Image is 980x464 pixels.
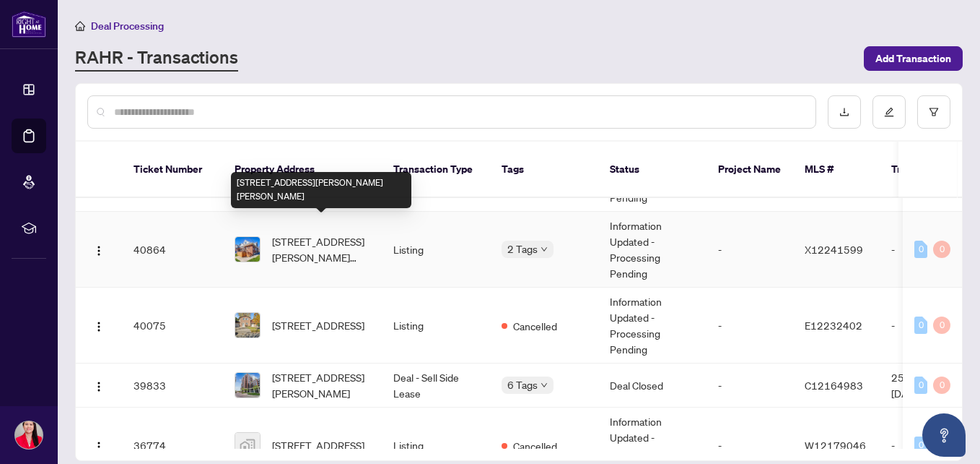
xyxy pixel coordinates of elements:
span: download [839,107,849,117]
img: logo [12,11,46,38]
img: thumbnail-img [235,433,260,457]
td: - [706,212,793,288]
button: download [828,95,861,129]
div: 0 [914,241,927,258]
th: Project Name [706,142,793,198]
img: thumbnail-img [235,313,260,338]
div: 0 [914,317,927,334]
div: 0 [933,317,950,334]
img: Logo [93,381,105,392]
img: thumbnail-img [235,373,260,398]
td: Deal Closed [598,364,706,408]
span: W12179046 [805,439,866,452]
button: filter [917,95,950,129]
div: 0 [914,377,927,394]
span: home [75,21,85,31]
img: Logo [93,321,105,332]
button: edit [872,95,906,129]
th: Status [598,142,706,198]
button: Logo [87,314,110,337]
span: down [541,246,548,253]
td: - [706,288,793,364]
span: 2 Tags [507,241,538,257]
span: [STREET_ADDRESS][PERSON_NAME][PERSON_NAME] [272,233,370,265]
span: Cancelled [513,438,557,454]
span: [STREET_ADDRESS][PERSON_NAME] [272,369,370,401]
th: Tags [490,142,598,198]
button: Logo [87,374,110,397]
span: E12232402 [805,319,862,332]
button: Add Transaction [864,46,963,71]
img: Logo [93,441,105,452]
button: Logo [87,434,110,457]
div: [STREET_ADDRESS][PERSON_NAME][PERSON_NAME] [231,172,411,208]
span: filter [929,107,939,117]
th: Ticket Number [122,142,223,198]
span: C12164983 [805,379,863,392]
div: 0 [914,437,927,454]
td: 39833 [122,364,223,408]
img: Logo [93,245,105,257]
span: Add Transaction [875,47,951,70]
span: 6 Tags [507,377,538,393]
div: 0 [933,241,950,258]
td: 40864 [122,212,223,288]
span: Deal Processing [91,20,164,33]
td: Information Updated - Processing Pending [598,212,706,288]
a: RAHR - Transactions [75,46,238,72]
th: Transaction Type [382,142,490,198]
td: - [706,364,793,408]
td: 40075 [122,288,223,364]
button: Open asap [922,413,966,457]
span: [STREET_ADDRESS] [272,317,364,333]
th: MLS # [793,142,880,198]
span: down [541,382,548,389]
span: X12241599 [805,243,863,256]
td: Listing [382,212,490,288]
button: Logo [87,238,110,261]
img: Profile Icon [15,421,43,449]
td: Deal - Sell Side Lease [382,364,490,408]
span: edit [884,107,894,117]
span: [STREET_ADDRESS] [272,437,364,453]
img: thumbnail-img [235,237,260,262]
td: Listing [382,288,490,364]
th: Property Address [223,142,382,198]
td: Information Updated - Processing Pending [598,288,706,364]
span: Cancelled [513,318,557,334]
div: 0 [933,377,950,394]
